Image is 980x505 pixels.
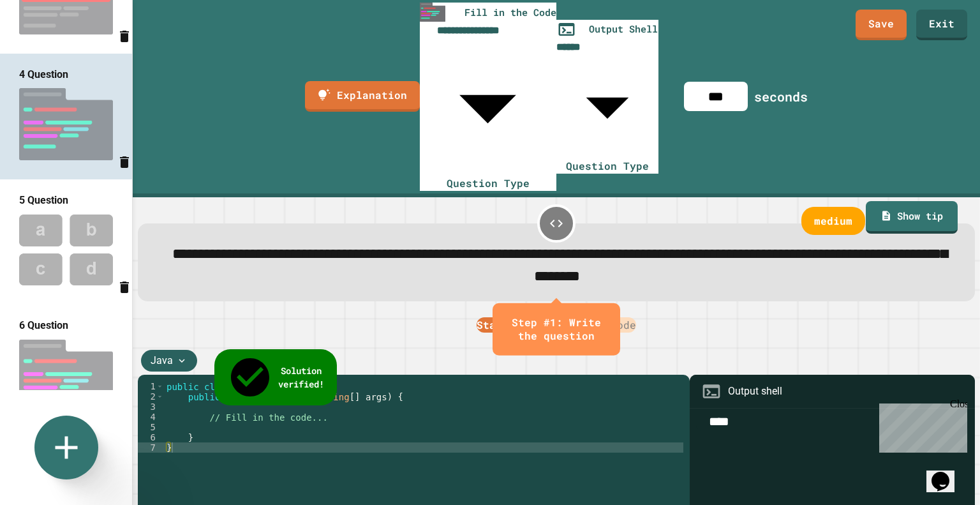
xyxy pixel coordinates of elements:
[728,384,782,399] div: Output shell
[117,149,132,174] button: Delete question
[5,5,88,81] div: Chat with us now!Close
[856,10,907,40] a: Save
[138,432,164,442] div: 6
[589,22,658,36] span: Output Shell
[420,3,445,22] img: ide-thumbnail.png
[156,391,163,402] span: Toggle code folding, rows 2 through 6
[874,398,967,453] iframe: chat widget
[916,10,967,40] a: Exit
[138,381,164,391] div: 1
[305,81,420,112] a: Explanation
[138,422,164,432] div: 5
[19,68,68,80] span: 4 Question
[19,194,68,206] span: 5 Question
[801,207,865,235] div: medium
[151,353,173,368] span: Java
[866,201,958,234] a: Show tip
[138,391,164,402] div: 2
[464,5,556,20] span: Fill in the Code
[754,87,808,106] div: seconds
[117,275,132,299] button: Delete question
[117,23,132,47] button: Delete question
[19,319,68,331] span: 6 Question
[156,381,163,391] span: Toggle code folding, rows 1 through 7
[566,159,649,172] span: Question Type
[142,316,970,333] div: Platform
[505,316,607,343] div: Step #1: Write the question
[138,412,164,422] div: 4
[278,364,324,391] span: Solution verified!
[447,176,530,190] span: Question Type
[138,442,164,453] div: 7
[477,317,553,333] button: Starter Code
[138,402,164,412] div: 3
[926,454,967,492] iframe: chat widget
